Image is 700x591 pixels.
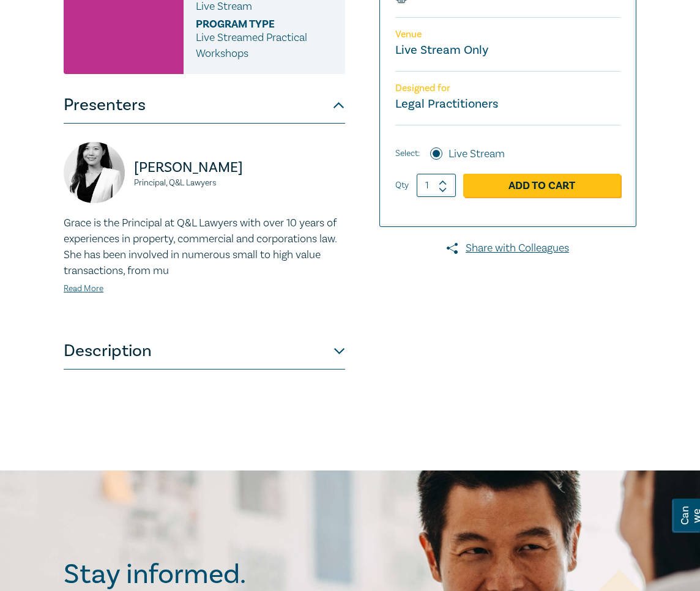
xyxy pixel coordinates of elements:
button: Description [64,333,345,370]
p: Live Streamed Practical Workshops [196,30,333,62]
input: 1 [417,174,456,197]
span: Program type [196,18,309,30]
p: Venue [395,29,620,40]
img: https://s3.ap-southeast-2.amazonaws.com/leo-cussen-store-production-content/Contacts/Grace%20Xiao... [64,142,125,203]
small: Legal Practitioners [395,96,498,112]
p: [PERSON_NAME] [134,158,345,177]
a: Read More [64,283,103,294]
a: Live Stream Only [395,42,488,58]
p: Designed for [395,83,620,94]
a: Add to Cart [463,174,620,197]
p: Grace is the Principal at Q&L Lawyers with over 10 years of experiences in property, commercial a... [64,215,345,279]
span: Select: [395,147,420,160]
a: Share with Colleagues [379,240,636,256]
small: Principal, Q&L Lawyers [134,179,345,187]
button: Presenters [64,87,345,124]
label: Live Stream [449,146,505,162]
label: Qty [395,179,409,192]
h2: Stay informed. [64,559,352,590]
